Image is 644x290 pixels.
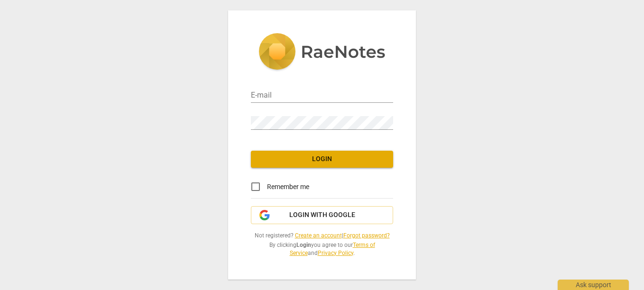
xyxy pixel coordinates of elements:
a: Terms of Service [290,242,375,256]
span: Not registered? | [251,232,393,240]
a: Privacy Policy [318,250,353,256]
button: Login [251,151,393,168]
button: Login with Google [251,206,393,224]
a: Create an account [295,232,342,239]
a: Forgot password? [343,232,390,239]
span: By clicking you agree to our and . [251,241,393,257]
img: 5ac2273c67554f335776073100b6d88f.svg [258,33,386,72]
span: Login [258,154,386,164]
span: Remember me [267,182,309,192]
b: Login [296,242,311,248]
div: Ask support [558,280,629,290]
span: Login with Google [289,210,355,220]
